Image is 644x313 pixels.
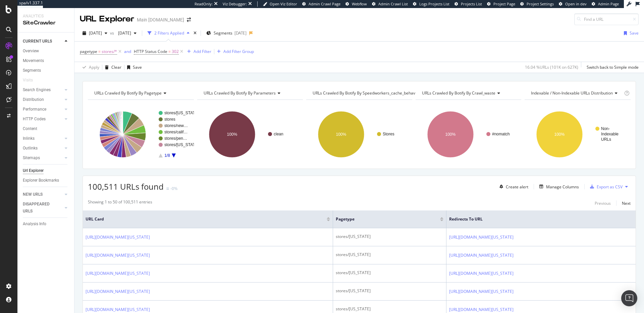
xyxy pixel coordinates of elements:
[352,1,367,6] span: Webflow
[23,154,63,162] a: Sitemaps
[537,183,579,191] button: Manage Columns
[23,221,69,228] a: Analysis Info
[80,49,97,54] span: pagetype
[110,30,115,36] span: vs
[506,184,528,190] div: Create alert
[86,252,150,259] a: [URL][DOMAIN_NAME][US_STATE]
[23,177,69,184] a: Explorer Bookmarks
[306,105,412,164] svg: A chart.
[23,135,35,142] div: Inlinks
[102,47,117,56] span: stores/*
[595,200,611,206] div: Previous
[154,30,184,36] div: 2 Filters Applied
[497,181,528,192] button: Create alert
[23,145,38,152] div: Outlinks
[565,1,587,6] span: Open in dev
[449,288,514,295] a: [URL][DOMAIN_NAME][US_STATE]
[449,270,514,277] a: [URL][DOMAIN_NAME][US_STATE]
[23,191,43,198] div: NEW URLS
[204,28,249,39] button: Segments[DATE]
[413,1,449,7] a: Logs Projects List
[234,30,247,36] div: [DATE]
[166,188,169,190] img: Equal
[86,216,325,222] span: URL Card
[145,28,192,39] button: 2 Filters Applied
[336,132,346,137] text: 100%
[23,67,41,74] div: Segments
[574,13,639,25] input: Find a URL
[274,132,283,136] text: clean
[270,1,297,6] span: Open Viz Editor
[621,290,637,306] div: Open Intercom Messenger
[23,38,52,45] div: CURRENT URLS
[23,13,69,19] div: Analytics
[592,1,619,7] a: Admin Page
[94,90,162,96] span: URLs Crawled By Botify By pagetype
[23,167,44,174] div: Url Explorer
[493,1,515,6] span: Project Page
[23,201,57,215] div: DISAPPEARED URLS
[23,191,63,198] a: NEW URLS
[80,28,110,39] button: [DATE]
[164,123,188,128] text: stores/new…
[23,86,63,93] a: Search Engines
[525,105,631,164] svg: A chart.
[89,30,102,36] span: 2025 Jul. 20th
[445,132,455,137] text: 100%
[164,142,199,147] text: stores/[US_STATE]
[383,132,394,136] text: Stores
[336,306,443,312] div: stores/[US_STATE]
[601,137,611,142] text: URLs
[487,1,515,7] a: Project Page
[23,86,51,93] div: Search Engines
[184,48,211,56] button: Add Filter
[601,132,619,136] text: Indexable
[197,105,303,164] div: A chart.
[630,30,639,36] div: Save
[449,234,514,241] a: [URL][DOMAIN_NAME][US_STATE]
[194,49,211,54] div: Add Filter
[98,49,101,54] span: =
[102,62,121,73] button: Clear
[111,64,121,70] div: Clear
[378,1,408,6] span: Admin Crawl List
[223,1,247,7] div: Viz Debugger:
[86,288,150,295] a: [URL][DOMAIN_NAME][US_STATE]
[595,199,611,207] button: Previous
[204,90,276,96] span: URLs Crawled By Botify By parameters
[227,132,237,137] text: 100%
[133,64,142,70] div: Save
[621,28,639,39] button: Save
[449,306,514,313] a: [URL][DOMAIN_NAME][US_STATE]
[345,1,367,7] a: Webflow
[263,1,297,7] a: Open Viz Editor
[336,288,443,294] div: stores/[US_STATE]
[172,47,179,56] span: 302
[492,132,510,136] text: #nomatch
[23,116,63,123] a: HTTP Codes
[23,154,40,162] div: Sitemaps
[214,48,254,56] button: Add Filter Group
[23,221,46,228] div: Analysis Info
[449,216,623,222] span: Redirects to URL
[520,1,554,7] a: Project Settings
[23,38,63,45] a: CURRENT URLS
[23,167,69,174] a: Url Explorer
[23,48,69,55] a: Overview
[525,64,578,70] div: 16.04 % URLs ( 101K on 627K )
[214,30,232,36] span: Segments
[23,96,63,103] a: Distribution
[202,88,297,99] h4: URLs Crawled By Botify By parameters
[454,1,482,7] a: Projects List
[89,64,99,70] div: Apply
[93,88,188,99] h4: URLs Crawled By Botify By pagetype
[88,105,194,164] svg: A chart.
[449,252,514,259] a: [URL][DOMAIN_NAME][US_STATE]
[115,30,131,36] span: 2025 Jul. 6th
[587,64,639,70] div: Switch back to Simple mode
[23,48,39,55] div: Overview
[416,105,522,164] svg: A chart.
